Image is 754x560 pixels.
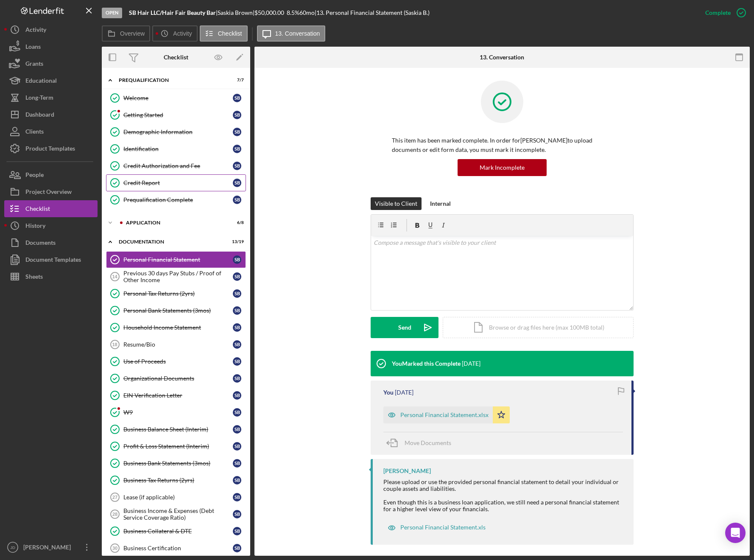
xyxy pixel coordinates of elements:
div: S B [233,442,241,451]
a: WelcomeSB [106,90,246,106]
div: 60 mo [299,9,315,16]
div: 13 / 19 [229,239,244,244]
div: Credit Report [123,179,233,186]
div: Internal [430,197,451,210]
div: S B [233,391,241,400]
a: Activity [4,21,98,38]
div: Open Intercom Messenger [725,523,746,543]
div: | 13. Personal Financial Statement (Saskia B.) [315,9,430,16]
div: S B [233,374,241,383]
a: 18Resume/BioSB [106,336,246,353]
button: Product Templates [4,140,98,157]
label: Checklist [218,30,242,37]
div: Complete [705,4,731,21]
a: Personal Tax Returns (2yrs)SB [106,285,246,302]
label: Activity [173,30,192,37]
a: Household Income StatementSB [106,319,246,336]
button: Grants [4,55,98,72]
time: 2025-07-14 00:16 [395,389,413,396]
div: Household Income Statement [123,324,233,331]
a: Business Collateral & DTESB [106,523,246,540]
div: S B [233,179,241,187]
button: JD[PERSON_NAME] [4,539,98,556]
div: S B [233,527,241,535]
a: Profit & Loss Statement (Interim)SB [106,438,246,455]
div: 13. Conversation [480,54,524,61]
div: Checklist [25,200,50,219]
div: Personal Financial Statement.xlsx [400,412,489,418]
button: Overview [102,25,150,42]
div: Business Tax Returns (2yrs) [123,477,233,484]
div: S B [233,145,241,153]
button: Send [371,317,438,338]
a: Personal Financial StatementSB [106,251,246,268]
a: Document Templates [4,251,98,268]
div: S B [233,111,241,119]
div: Credit Authorization and Fee [123,162,233,169]
div: S B [233,306,241,315]
a: IdentificationSB [106,140,246,157]
a: 14Previous 30 days Pay Stubs / Proof of Other IncomeSB [106,268,246,285]
a: Dashboard [4,106,98,123]
div: S B [233,493,241,501]
div: Business Balance Sheet (Interim) [123,426,233,433]
div: Personal Tax Returns (2yrs) [123,290,233,297]
div: Business Certification [123,545,233,552]
button: Internal [426,197,455,210]
div: S B [233,255,241,264]
div: Lease (if applicable) [123,494,233,501]
div: Organizational Documents [123,375,233,382]
div: Prequalification Complete [123,196,233,203]
div: You Marked this Complete [392,360,461,367]
div: Business Income & Expenses (Debt Service Coverage Ratio) [123,507,233,521]
time: 2025-07-14 00:16 [462,360,480,367]
div: Educational [25,72,57,91]
div: Project Overview [25,183,72,202]
a: Personal Bank Statements (3mos)SB [106,302,246,319]
div: S B [233,162,241,170]
button: Personal Financial Statement.xlsx [383,406,510,423]
div: Prequalification [119,78,223,83]
button: Educational [4,72,98,89]
div: Mark Incomplete [480,159,525,176]
button: 13. Conversation [257,25,326,42]
b: SB Hair LLC/Hair Fair Beauty Bar [129,9,216,16]
label: 13. Conversation [275,30,320,37]
button: Documents [4,234,98,251]
div: Product Templates [25,140,75,159]
button: People [4,166,98,183]
button: Activity [152,25,197,42]
div: Long-Term [25,89,53,108]
div: Welcome [123,95,233,101]
div: History [25,217,45,236]
div: | [129,9,218,16]
div: Dashboard [25,106,54,125]
button: Checklist [4,200,98,217]
div: 7 / 7 [229,78,244,83]
tspan: 18 [112,342,117,347]
a: Use of ProceedsSB [106,353,246,370]
div: S B [233,323,241,332]
button: Clients [4,123,98,140]
div: S B [233,196,241,204]
div: S B [233,272,241,281]
button: Project Overview [4,183,98,200]
a: Business Balance Sheet (Interim)SB [106,421,246,438]
button: History [4,217,98,234]
div: S B [233,128,241,136]
div: 8.5 % [287,9,299,16]
div: Personal Bank Statements (3mos) [123,307,233,314]
button: Complete [697,4,750,21]
tspan: 30 [112,546,117,551]
div: You [383,389,394,396]
a: 30Business CertificationSB [106,540,246,557]
div: Previous 30 days Pay Stubs / Proof of Other Income [123,270,233,283]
